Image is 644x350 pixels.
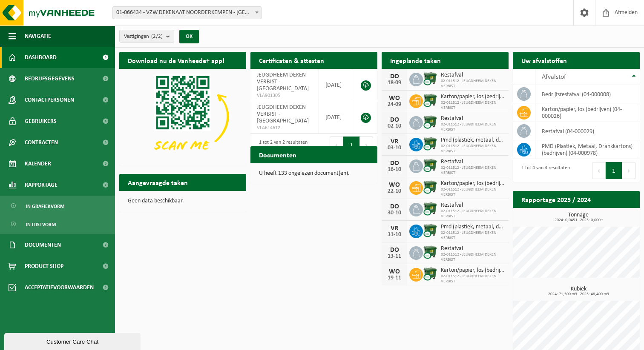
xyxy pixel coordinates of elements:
span: Gebruikers [25,111,57,132]
img: WB-1100-CU [423,223,437,238]
span: Contracten [25,132,58,153]
count: (2/2) [151,34,163,39]
td: karton/papier, los (bedrijven) (04-000026) [535,103,640,122]
div: DO [386,73,403,80]
span: Bedrijfsgegevens [25,68,75,89]
img: Download de VHEPlus App [119,69,246,164]
div: 18-09 [386,80,403,86]
button: 1 [343,137,360,154]
span: Pmd (plastiek, metaal, drankkartons) (bedrijven) [441,224,504,230]
div: WO [386,95,403,102]
td: bedrijfsrestafval (04-000008) [535,85,640,103]
img: WB-1100-CU [423,202,437,216]
div: 13-11 [386,253,403,259]
div: 24-09 [386,102,403,108]
span: Pmd (plastiek, metaal, drankkartons) (bedrijven) [441,137,504,144]
span: 01-066434 - VZW DEKENAAT NOORDERKEMPEN - ESSEN [113,7,261,19]
span: Kalender [25,153,51,174]
div: WO [386,268,403,275]
img: WB-1100-CU [423,93,437,108]
td: [DATE] [319,101,352,134]
span: Rapportage [25,174,57,196]
h2: Certificaten & attesten [250,52,333,68]
span: Acceptatievoorwaarden [25,277,94,298]
img: WB-1100-CU [423,137,437,151]
div: DO [386,247,403,253]
img: WB-1100-CU [423,245,437,259]
span: Documenten [25,234,61,256]
td: PMD (Plastiek, Metaal, Drankkartons) (bedrijven) (04-000978) [535,140,640,159]
span: Karton/papier, los (bedrijven) [441,94,504,100]
div: DO [386,203,403,210]
span: 02-011512 - JEUGDHEEM DEKEN VERBIST [441,187,504,197]
span: Dashboard [25,47,57,68]
div: 22-10 [386,188,403,194]
span: 02-011512 - JEUGDHEEM DEKEN VERBIST [441,230,504,241]
p: U heeft 133 ongelezen document(en). [259,171,369,176]
img: WB-1100-CU [423,267,437,281]
span: Product Shop [25,256,63,277]
td: restafval (04-000029) [535,122,640,140]
div: 02-10 [386,123,403,129]
h2: Ingeplande taken [382,52,449,68]
span: Vestigingen [124,30,163,43]
h3: Kubiek [517,286,640,296]
span: Restafval [441,245,504,252]
span: Restafval [441,159,504,165]
span: Contactpersonen [25,89,74,111]
span: 01-066434 - VZW DEKENAAT NOORDERKEMPEN - ESSEN [112,6,262,19]
a: In grafiekvorm [2,198,113,214]
div: DO [386,117,403,123]
span: 02-011512 - JEUGDHEEM DEKEN VERBIST [441,252,504,262]
span: Karton/papier, los (bedrijven) [441,267,504,274]
button: Previous [592,162,606,179]
h2: Documenten [250,146,305,163]
button: Next [622,162,635,179]
div: 19-11 [386,275,403,281]
img: WB-1100-CU [423,158,437,173]
button: Next [360,137,373,154]
div: VR [386,138,403,145]
div: 31-10 [386,232,403,238]
div: 1 tot 4 van 4 resultaten [517,161,570,180]
span: Restafval [441,115,504,122]
div: 30-10 [386,210,403,216]
span: 02-011512 - JEUGDHEEM DEKEN VERBIST [441,144,504,154]
span: JEUGDHEEM DEKEN VERBIST - [GEOGRAPHIC_DATA] [257,104,309,124]
span: 02-011512 - JEUGDHEEM DEKEN VERBIST [441,274,504,284]
a: In lijstvorm [2,216,113,232]
h2: Aangevraagde taken [119,174,196,191]
span: In grafiekvorm [26,198,64,214]
p: Geen data beschikbaar. [128,198,238,204]
div: 1 tot 2 van 2 resultaten [255,136,308,154]
span: Karton/papier, los (bedrijven) [441,180,504,187]
img: WB-1100-CU [423,71,437,86]
div: WO [386,182,403,188]
div: DO [386,160,403,167]
div: 16-10 [386,167,403,173]
span: VLA901305 [257,92,312,99]
span: 02-011512 - JEUGDHEEM DEKEN VERBIST [441,122,504,132]
button: 1 [606,162,622,179]
iframe: chat widget [4,331,142,350]
h2: Uw afvalstoffen [513,52,575,68]
a: Bekijk rapportage [576,208,639,225]
h2: Rapportage 2025 / 2024 [513,191,599,208]
span: 2024: 71,500 m3 - 2025: 48,400 m3 [517,292,640,296]
td: [DATE] [319,69,352,101]
span: 02-011512 - JEUGDHEEM DEKEN VERBIST [441,100,504,111]
span: 02-011512 - JEUGDHEEM DEKEN VERBIST [441,79,504,89]
span: Navigatie [25,26,51,47]
span: 2024: 0,045 t - 2025: 0,000 t [517,218,640,222]
img: WB-1100-CU [423,180,437,194]
span: Restafval [441,72,504,79]
span: VLA614612 [257,125,312,131]
span: 02-011512 - JEUGDHEEM DEKEN VERBIST [441,165,504,176]
button: OK [179,30,199,43]
span: 02-011512 - JEUGDHEEM DEKEN VERBIST [441,209,504,219]
img: WB-1100-CU [423,115,437,129]
span: Restafval [441,202,504,209]
span: Afvalstof [542,74,566,80]
span: JEUGDHEEM DEKEN VERBIST - [GEOGRAPHIC_DATA] [257,72,309,92]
